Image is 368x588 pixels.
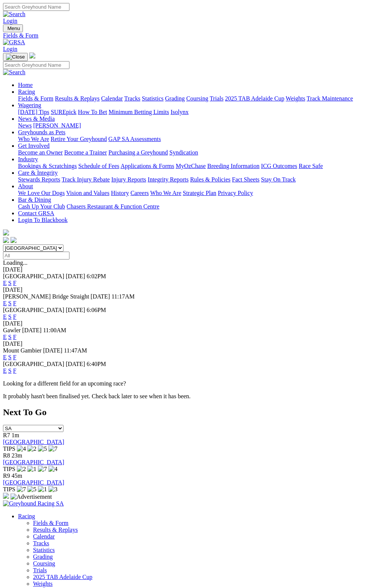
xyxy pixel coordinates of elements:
[261,163,297,169] a: ICG Outcomes
[18,115,55,122] a: News & Media
[33,580,53,587] a: Weights
[3,11,26,18] img: Search
[48,466,57,472] img: 4
[165,95,185,102] a: Grading
[38,466,47,472] img: 7
[3,53,28,61] button: Toggle navigation
[18,109,365,115] div: Wagering
[66,361,85,367] span: [DATE]
[176,163,206,169] a: MyOzChase
[286,95,305,102] a: Weights
[18,210,54,216] a: Contact GRSA
[11,493,52,500] img: Advertisement
[18,142,50,149] a: Get Involved
[18,203,365,210] div: Bar & Dining
[90,293,110,300] span: [DATE]
[3,266,365,273] div: [DATE]
[121,163,174,169] a: Applications & Forms
[142,95,164,102] a: Statistics
[3,273,64,279] span: [GEOGRAPHIC_DATA]
[27,486,36,493] img: 5
[3,280,7,286] a: E
[8,300,12,306] a: S
[3,361,64,367] span: [GEOGRAPHIC_DATA]
[8,25,20,31] span: Menu
[48,486,57,493] img: 3
[3,393,191,399] partial: It probably hasn't been finalised yet. Check back later to see when it has been.
[101,95,123,102] a: Calendar
[3,237,9,243] img: facebook.svg
[18,109,49,115] a: [DATE] Tips
[12,452,22,459] span: 23m
[3,24,23,32] button: Toggle navigation
[33,533,55,540] a: Calendar
[18,95,365,102] div: Racing
[64,347,87,354] span: 11:47AM
[18,163,365,169] div: Industry
[18,136,49,142] a: Who We Are
[3,493,9,499] img: 15187_Greyhounds_GreysPlayCentral_Resize_SA_WebsiteBanner_300x115_2025.jpg
[3,452,10,459] span: R8
[18,82,33,88] a: Home
[183,190,216,196] a: Strategic Plan
[109,149,168,156] a: Purchasing a Greyhound
[3,486,15,492] span: TIPS
[18,102,41,108] a: Wagering
[22,327,42,333] span: [DATE]
[307,95,353,102] a: Track Maintenance
[12,472,22,479] span: 45m
[3,380,365,387] p: Looking for a different field for an upcoming race?
[12,432,19,438] span: 1m
[18,176,60,183] a: Stewards Reports
[29,52,35,58] img: logo-grsa-white.png
[18,217,68,223] a: Login To Blackbook
[18,190,65,196] a: We Love Our Dogs
[3,327,21,333] span: Gawler
[18,163,77,169] a: Bookings & Scratchings
[186,95,208,102] a: Coursing
[3,313,7,320] a: E
[13,334,17,340] a: F
[3,259,27,266] span: Loading...
[18,122,32,129] a: News
[8,280,12,286] a: S
[8,334,12,340] a: S
[66,203,159,210] a: Chasers Restaurant & Function Centre
[87,361,106,367] span: 6:40PM
[261,176,296,183] a: Stay On Track
[78,109,107,115] a: How To Bet
[66,273,85,279] span: [DATE]
[3,252,69,259] input: Select date
[124,95,140,102] a: Tracks
[43,347,63,354] span: [DATE]
[38,486,47,493] img: 1
[51,136,107,142] a: Retire Your Greyhound
[33,553,53,560] a: Grading
[51,109,76,115] a: SUREpick
[18,513,35,519] a: Racing
[130,190,149,196] a: Careers
[3,334,7,340] a: E
[64,149,107,156] a: Become a Trainer
[18,190,365,196] div: About
[3,61,69,69] input: Search
[78,163,119,169] a: Schedule of Fees
[17,466,26,472] img: 2
[62,176,110,183] a: Track Injury Rebate
[66,190,109,196] a: Vision and Values
[3,3,69,11] input: Search
[33,560,55,567] a: Coursing
[38,445,47,452] img: 5
[3,479,64,486] a: [GEOGRAPHIC_DATA]
[87,307,106,313] span: 6:06PM
[33,567,47,573] a: Trials
[111,176,146,183] a: Injury Reports
[43,327,66,333] span: 11:00AM
[3,439,64,445] a: [GEOGRAPHIC_DATA]
[17,445,26,452] img: 4
[18,183,33,189] a: About
[109,136,161,142] a: GAP SA Assessments
[33,526,78,533] a: Results & Replays
[299,163,323,169] a: Race Safe
[66,307,85,313] span: [DATE]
